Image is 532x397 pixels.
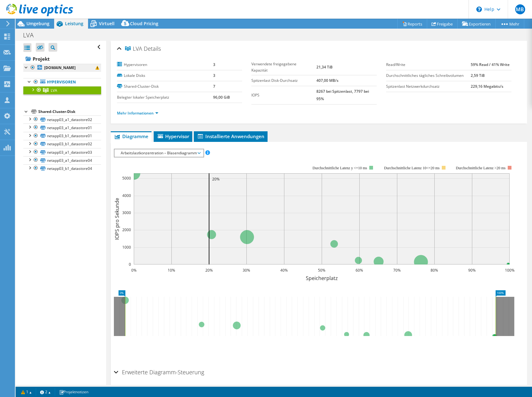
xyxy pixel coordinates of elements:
[23,64,101,72] a: [DOMAIN_NAME]
[316,64,333,70] b: 21,34 TiB
[318,268,325,273] text: 50%
[23,132,101,140] a: netapp03_b1_datastore01
[117,62,213,68] label: Hypervisoren
[55,388,93,396] a: Projektnotizen
[251,92,316,98] label: IOPS
[251,61,316,73] label: Verwendete freigegebene Kapazität
[23,54,101,64] a: Projekt
[386,83,471,90] label: Spitzenlast Netzwerkdurchsatz
[456,166,506,170] text: Durchschnittliche Latenz >20 ms
[26,21,49,26] span: Umgebung
[65,21,83,26] span: Leistung
[213,84,215,89] b: 7
[131,268,136,273] text: 0%
[386,72,471,79] label: Durchschnittliches tägliches Schreibvolumen
[471,73,485,78] b: 2,59 TiB
[125,46,142,52] span: LVA
[431,268,438,273] text: 80%
[356,268,363,273] text: 60%
[122,210,131,215] text: 3000
[505,268,514,273] text: 100%
[38,108,101,115] div: Shared-Cluster-Disk
[457,19,496,29] a: Exportieren
[495,19,524,29] a: Mehr
[51,88,57,93] span: LVA
[197,133,264,139] span: Installierte Anwendungen
[23,78,101,86] a: Hypervisoren
[44,65,76,70] b: [DOMAIN_NAME]
[157,133,189,139] span: Hypervisor
[117,83,213,90] label: Shared-Cluster-Disk
[114,133,148,139] span: Diagramme
[117,110,158,116] a: Mehr Informationen
[23,124,101,132] a: netapp03_a1_datastore01
[23,86,101,94] a: LVA
[213,73,215,78] b: 3
[397,19,427,29] a: Reports
[114,366,204,378] h2: Erweiterte Diagramm-Steuerung
[36,388,55,396] a: 2
[393,268,401,273] text: 70%
[251,77,316,84] label: Spitzenlast Disk-Durchsatz
[130,21,158,26] span: Cloud Pricing
[129,262,131,267] text: 0
[144,45,161,52] span: Details
[205,268,213,273] text: 20%
[23,115,101,124] a: netapp03_a1_datastore02
[515,4,525,14] span: MB
[23,164,101,172] a: netapp03_b1_datastore04
[122,227,131,232] text: 2000
[99,21,114,26] span: Virtuell
[122,193,131,198] text: 4000
[118,149,200,157] span: Arbeitslastkonzentration – Blasendiagramm
[306,275,338,282] text: Speicherplatz
[117,94,213,100] label: Belegter lokaler Speicherplatz
[316,78,338,83] b: 407,00 MB/s
[471,62,510,67] b: 59% Read / 41% Write
[168,268,175,273] text: 10%
[122,245,131,250] text: 1000
[384,166,440,170] tspan: Durchschnittliche Latenz 10<=20 ms
[23,156,101,164] a: netapp03_a1_datastore04
[243,268,250,273] text: 30%
[280,268,288,273] text: 40%
[471,84,503,89] b: 229,16 Megabits/s
[212,176,220,182] text: 20%
[117,72,213,79] label: Lokale Disks
[17,388,36,396] a: 1
[427,19,458,29] a: Freigabe
[213,95,230,100] b: 96,00 GiB
[213,62,215,67] b: 3
[468,268,476,273] text: 90%
[23,140,101,148] a: netapp03_b1_datastore02
[476,7,482,12] svg: \n
[20,32,43,39] h1: LVA
[23,148,101,156] a: netapp03_a1_datastore03
[114,198,120,240] text: IOPS pro Sekunde
[312,166,367,170] tspan: Durchschnittliche Latenz y <=10 ms
[386,62,471,68] label: Read/Write
[316,89,369,101] b: 8267 bei Spitzenlast, 7797 bei 95%
[122,175,131,181] text: 5000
